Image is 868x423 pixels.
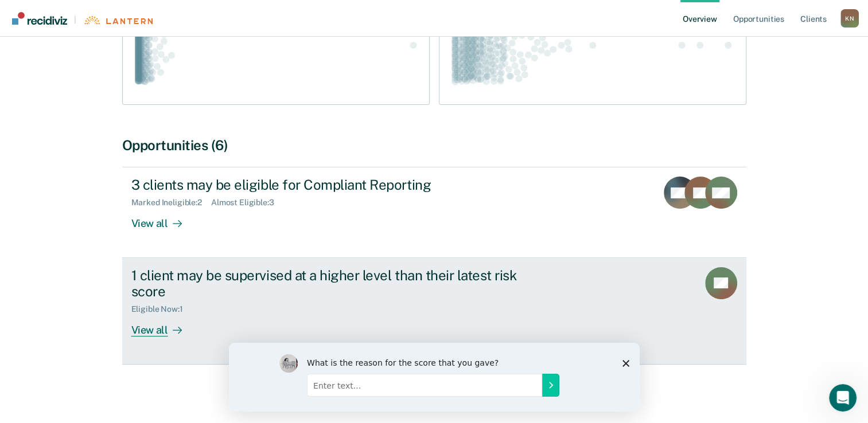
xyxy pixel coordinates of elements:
div: K N [840,9,859,28]
div: View all [131,314,196,336]
a: 1 client may be supervised at a higher level than their latest risk scoreEligible Now:1View all [122,258,746,365]
button: Profile dropdown button [840,9,859,28]
iframe: Intercom live chat [829,384,857,412]
img: Recidiviz [12,12,67,25]
div: 1 client may be supervised at a higher level than their latest risk score [131,267,534,300]
div: Eligible Now : 1 [131,304,192,314]
a: 3 clients may be eligible for Compliant ReportingMarked Ineligible:2Almost Eligible:3View all [122,167,746,257]
div: Almost Eligible : 3 [211,198,283,207]
div: Opportunities (6) [122,137,746,154]
div: Marked Ineligible : 2 [131,198,211,207]
span: | [67,15,83,25]
img: Lantern [83,16,153,25]
div: View all [131,207,196,230]
div: 3 clients may be eligible for Compliant Reporting [131,177,534,193]
iframe: Survey by Kim from Recidiviz [229,343,640,412]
